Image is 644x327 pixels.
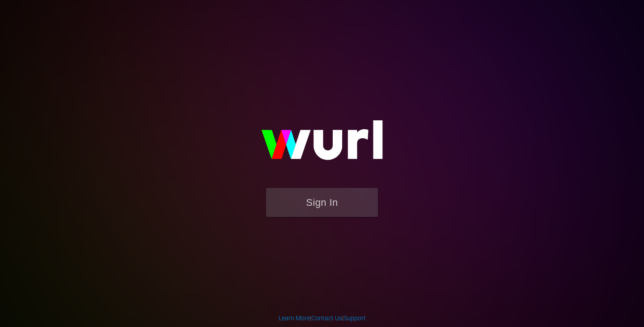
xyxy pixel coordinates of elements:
[233,101,411,188] img: wurl-logo-on-black-223613ac3d8ba8fe6dc639794a292ebdb59501304c7dfd60c99c58986ef67473.svg
[311,314,342,322] a: Contact Us
[266,188,378,217] button: Sign In
[279,314,310,322] a: Learn More
[343,314,366,322] a: Support
[279,314,366,323] div: | |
